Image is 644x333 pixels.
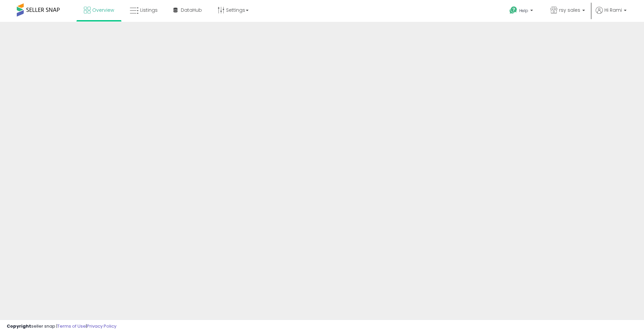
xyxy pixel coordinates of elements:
[92,7,114,13] span: Overview
[519,8,528,13] span: Help
[559,7,580,13] span: rsy sales
[140,7,158,13] span: Listings
[596,7,627,22] a: Hi Rami
[181,7,202,13] span: DataHub
[509,6,518,14] i: Get Help
[504,1,540,22] a: Help
[604,7,622,13] span: Hi Rami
